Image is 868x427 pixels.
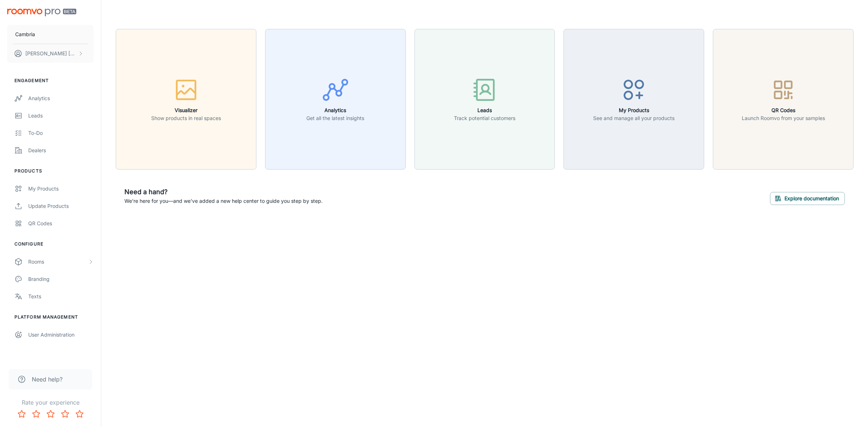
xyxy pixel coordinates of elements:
p: Show products in real spaces [151,114,221,122]
div: My Products [28,185,94,193]
a: My ProductsSee and manage all your products [563,95,704,102]
button: [PERSON_NAME] [PERSON_NAME] [7,44,94,63]
button: VisualizerShow products in real spaces [116,29,256,170]
p: Launch Roomvo from your samples [742,114,825,122]
p: Cambria [15,30,35,38]
p: [PERSON_NAME] [PERSON_NAME] [25,50,76,57]
h6: Leads [454,106,515,114]
button: AnalyticsGet all the latest insights [265,29,406,170]
button: Cambria [7,25,94,44]
div: To-do [28,129,94,137]
a: Explore documentation [770,194,845,201]
div: Update Products [28,202,94,210]
p: Track potential customers [454,114,515,122]
a: QR CodesLaunch Roomvo from your samples [713,95,854,102]
p: We're here for you—and we've added a new help center to guide you step by step. [124,197,323,205]
h6: QR Codes [742,106,825,114]
h6: Need a hand? [124,187,323,197]
button: My ProductsSee and manage all your products [563,29,704,170]
div: QR Codes [28,219,94,227]
div: Analytics [28,94,94,102]
button: LeadsTrack potential customers [414,29,555,170]
img: Roomvo PRO Beta [7,9,76,16]
div: Dealers [28,146,94,154]
p: See and manage all your products [593,114,675,122]
div: Leads [28,112,94,120]
h6: My Products [593,106,675,114]
a: AnalyticsGet all the latest insights [265,95,406,102]
p: Get all the latest insights [306,114,364,122]
button: Explore documentation [770,192,845,205]
button: QR CodesLaunch Roomvo from your samples [713,29,854,170]
h6: Analytics [306,106,364,114]
a: LeadsTrack potential customers [414,95,555,102]
h6: Visualizer [151,106,221,114]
